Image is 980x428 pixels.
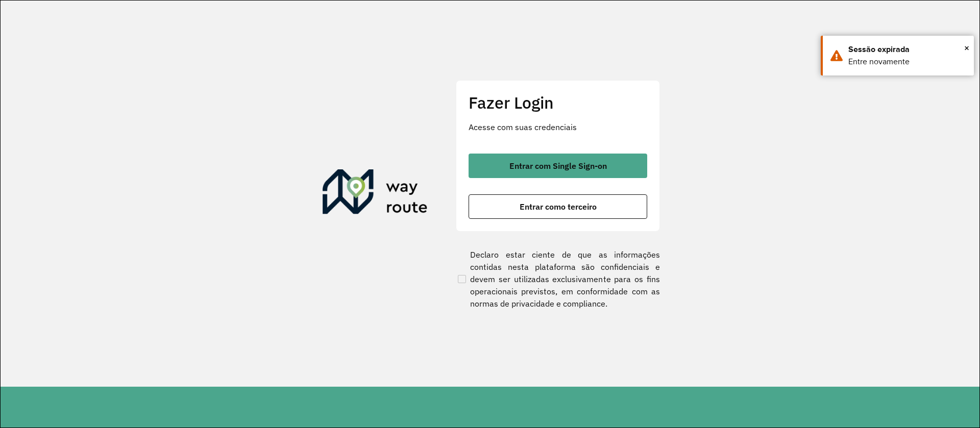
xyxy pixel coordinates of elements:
div: Entre novamente [848,56,966,68]
button: Close [964,40,969,56]
p: Acesse com suas credenciais [469,121,647,133]
span: Entrar como terceiro [520,203,597,211]
img: Roteirizador AmbevTech [323,169,428,218]
h2: Fazer Login [469,93,647,112]
div: Sessão expirada [848,43,966,56]
label: Declaro estar ciente de que as informações contidas nesta plataforma são confidenciais e devem se... [456,248,660,310]
button: button [469,154,647,178]
span: × [964,40,969,56]
button: button [469,194,647,219]
span: Entrar com Single Sign-on [509,162,607,170]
